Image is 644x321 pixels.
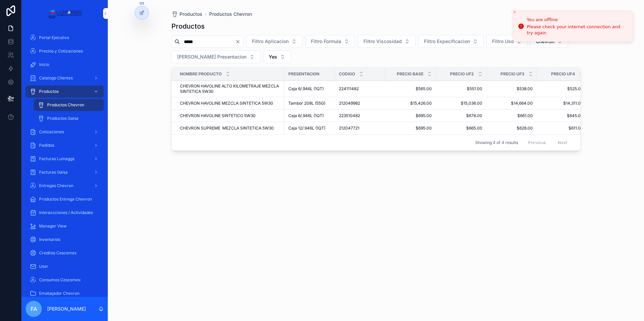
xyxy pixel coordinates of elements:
[39,264,48,269] span: User
[34,99,104,111] a: Productos Chevron
[475,140,518,145] span: Showing 4 of 4 results
[450,71,474,77] span: Precio UF2
[501,71,524,77] span: Precio UF3
[490,113,533,118] span: $661.00
[397,71,423,77] span: Precio Base
[22,27,108,297] div: scrollable content
[39,48,83,54] span: Precios y Cotizaciones
[424,38,470,45] span: Filtro Especificacion
[440,113,482,118] a: $678.00
[288,126,331,131] a: Caja 12/.946L (1QT)
[47,8,82,19] img: App logo
[26,247,104,259] a: Creditos Cescemex
[288,126,325,131] span: Caja 12/.946L (1QT)
[26,234,104,246] a: Inventarios
[26,220,104,232] a: Manager View
[180,71,222,77] span: Nombre Producto
[305,35,355,48] button: Select Button
[26,45,104,57] a: Precios y Cotizaciones
[180,11,202,17] span: Productos
[486,35,527,48] button: Select Button
[39,62,49,67] span: Inicio
[339,113,381,118] a: 223510482
[26,207,104,219] a: Interaccciones / Actividades
[209,11,252,17] a: Productos Chevron
[311,38,341,45] span: Filtro Formula
[39,277,81,283] span: Consumos Cescemex
[288,86,324,92] span: Caja 6/.946L (1QT)
[339,86,381,92] a: 224111482
[26,260,104,273] a: User
[490,101,533,106] a: $14,664.00
[339,113,360,118] span: 223510482
[39,35,69,40] span: Portal Ejecutivo
[490,126,533,131] a: $628.00
[440,126,482,131] a: $665.00
[26,59,104,71] a: Inicio
[440,86,482,92] a: $551.00
[26,166,104,178] a: Facturas Galsa
[180,101,273,106] span: CHEVRON HAVOLINE MEZCLA SINTETICA 5W30
[26,85,104,98] a: Productos
[26,126,104,138] a: Cotizaciones
[541,113,583,118] a: $645.00
[288,101,325,106] span: Tambor 208L (55G)
[26,72,104,84] a: Catalogo Clientes
[39,143,54,148] span: Pedidos
[26,193,104,205] a: Productos Entrega Chevron
[26,139,104,151] a: Pedidos
[511,9,518,15] button: Close toast
[288,101,331,106] a: Tambor 208L (55G)
[39,129,64,135] span: Cotizaciones
[389,101,432,106] span: $15,426.00
[527,16,627,23] div: You are offline
[171,22,205,31] h1: Productos
[39,197,92,202] span: Productos Entrega Chevron
[263,50,291,63] button: Select Button
[171,11,202,17] a: Productos
[39,89,59,94] span: Productos
[389,113,432,118] a: $695.00
[26,32,104,44] a: Portal Ejecutivo
[252,38,289,45] span: Filtro Aplicacion
[541,86,583,92] a: $525.00
[541,101,583,106] a: $14,311.00
[339,126,381,131] a: 212047721
[389,126,432,131] a: $695.00
[288,71,319,77] span: Presentacion
[26,180,104,192] a: Entregas Chevron
[31,305,37,313] span: FA
[339,86,359,92] span: 224111482
[26,153,104,165] a: Facturas Lumaggs
[389,86,432,92] a: $565.00
[235,39,243,44] button: Clear
[339,126,359,131] span: 212047721
[269,53,277,60] span: Yes
[39,223,67,229] span: Manager View
[541,126,583,131] a: $611.00
[180,83,280,94] a: CHEVRON HAVOLINE ALTO KILOMETRAJE MEZCLA SINTETICA 5W30
[490,86,533,92] a: $538.00
[39,291,79,296] span: Emabajador Chevron
[171,50,260,63] button: Select Button
[26,274,104,286] a: Consumos Cescemex
[39,210,93,215] span: Interaccciones / Actividades
[339,71,355,77] span: Codigo
[39,170,68,175] span: Facturas Galsa
[34,112,104,124] a: Productos Galsa
[440,101,482,106] a: $15,036.00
